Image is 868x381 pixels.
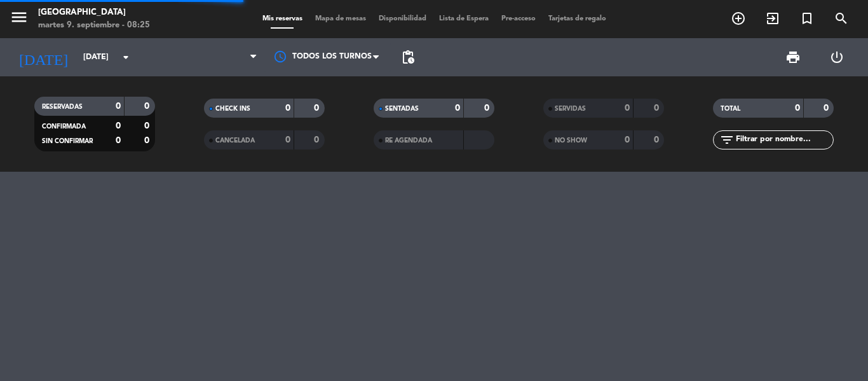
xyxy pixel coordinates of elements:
[735,133,833,147] input: Filtrar por nombre...
[10,43,77,71] i: [DATE]
[285,135,290,144] strong: 0
[795,104,800,113] strong: 0
[555,106,586,112] span: SERVIDAS
[385,106,419,112] span: SENTADAS
[721,106,740,112] span: TOTAL
[385,137,432,144] span: RE AGENDADA
[314,135,322,144] strong: 0
[824,104,831,113] strong: 0
[372,15,433,22] span: Disponibilidad
[309,15,372,22] span: Mapa de mesas
[116,102,121,111] strong: 0
[625,135,630,144] strong: 0
[834,11,849,26] i: search
[654,104,661,113] strong: 0
[542,15,613,22] span: Tarjetas de regalo
[555,137,587,144] span: NO SHOW
[256,15,309,22] span: Mis reservas
[42,123,86,130] span: CONFIRMADA
[719,132,735,148] i: filter_list
[829,50,844,65] i: power_settings_new
[116,136,121,145] strong: 0
[484,104,492,113] strong: 0
[455,104,460,113] strong: 0
[799,11,815,26] i: turned_in_not
[10,8,29,31] button: menu
[314,104,322,113] strong: 0
[215,137,255,144] span: CANCELADA
[731,11,746,26] i: add_circle_outline
[495,15,542,22] span: Pre-acceso
[144,136,152,145] strong: 0
[144,102,152,111] strong: 0
[215,106,250,112] span: CHECK INS
[42,138,93,144] span: SIN CONFIRMAR
[765,11,780,26] i: exit_to_app
[433,15,495,22] span: Lista de Espera
[38,19,150,32] div: martes 9. septiembre - 08:25
[785,50,801,65] span: print
[654,135,661,144] strong: 0
[42,104,83,110] span: RESERVADAS
[815,38,858,76] div: LOG OUT
[116,121,121,130] strong: 0
[10,8,29,27] i: menu
[118,50,133,65] i: arrow_drop_down
[625,104,630,113] strong: 0
[38,6,150,19] div: [GEOGRAPHIC_DATA]
[400,50,416,65] span: pending_actions
[144,121,152,130] strong: 0
[285,104,290,113] strong: 0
